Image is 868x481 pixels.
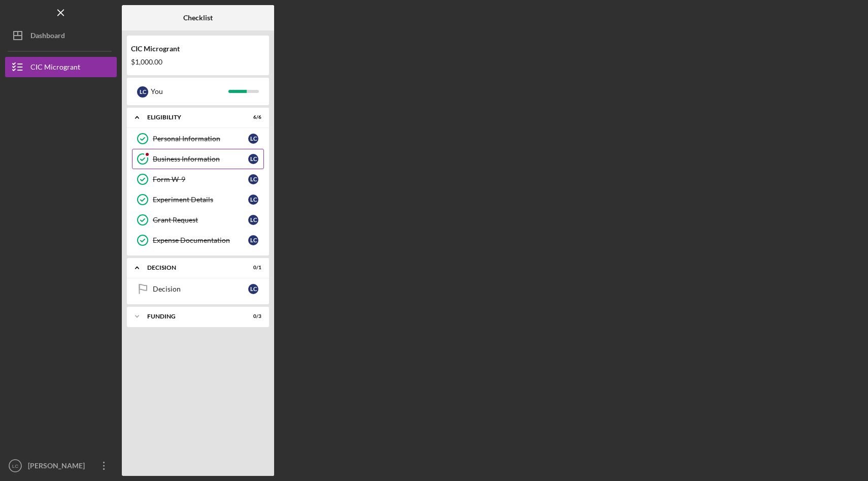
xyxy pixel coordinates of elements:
[132,210,264,230] a: Grant RequestLC
[248,235,258,245] div: L C
[132,279,264,299] a: DecisionLC
[131,58,265,66] div: $1,000.00
[25,456,91,478] div: [PERSON_NAME]
[5,57,117,77] button: CIC Microgrant
[248,154,258,164] div: L C
[132,230,264,250] a: Expense DocumentationLC
[12,463,18,469] text: LC
[183,14,213,22] b: Checklist
[5,25,117,46] button: Dashboard
[132,129,264,149] a: Personal InformationLC
[137,86,148,98] div: L C
[30,25,65,48] div: Dashboard
[248,284,258,294] div: L C
[153,175,248,183] div: Form W-9
[132,149,264,169] a: Business InformationLC
[248,195,258,205] div: L C
[243,265,261,271] div: 0 / 1
[153,196,248,204] div: Experiment Details
[243,313,261,319] div: 0 / 3
[153,155,248,163] div: Business Information
[147,265,236,271] div: Decision
[153,216,248,224] div: Grant Request
[30,57,80,80] div: CIC Microgrant
[248,174,258,184] div: L C
[147,313,236,319] div: FUNDING
[132,189,264,210] a: Experiment DetailsLC
[248,134,258,144] div: L C
[153,236,248,244] div: Expense Documentation
[5,456,117,476] button: LC[PERSON_NAME]
[151,83,228,100] div: You
[147,114,236,120] div: ELIGIBILITY
[243,114,261,120] div: 6 / 6
[248,215,258,225] div: L C
[153,135,248,143] div: Personal Information
[131,45,265,53] div: CIC Microgrant
[153,285,248,293] div: Decision
[132,169,264,189] a: Form W-9LC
